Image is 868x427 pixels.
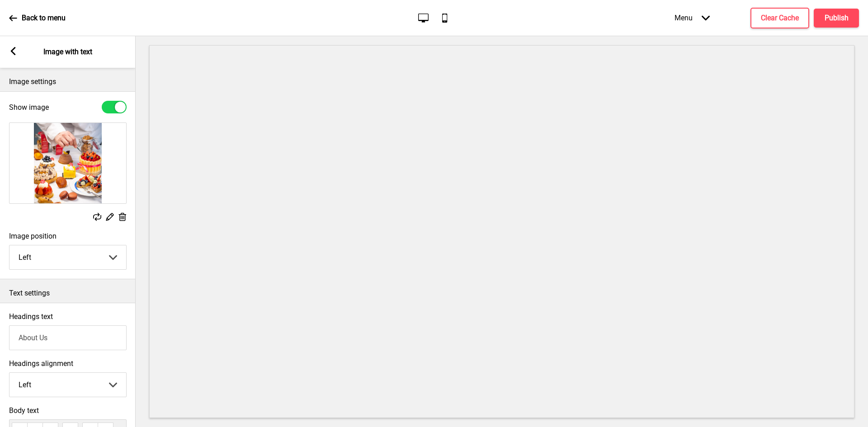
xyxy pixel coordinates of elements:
[9,288,127,298] p: Text settings
[9,406,127,415] span: Body text
[9,6,66,30] a: Back to menu
[750,8,809,28] button: Clear Cache
[665,5,719,31] div: Menu
[9,123,126,203] img: Image
[9,359,127,368] label: Headings alignment
[9,77,127,87] p: Image settings
[825,13,849,23] h4: Publish
[761,13,799,23] h4: Clear Cache
[22,13,66,23] p: Back to menu
[9,103,49,112] label: Show image
[814,9,859,28] button: Publish
[9,312,53,321] label: Headings text
[9,232,127,240] label: Image position
[43,47,92,57] p: Image with text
